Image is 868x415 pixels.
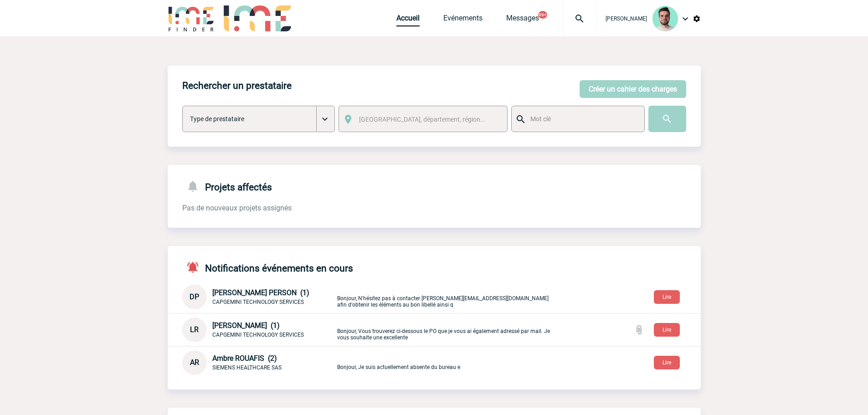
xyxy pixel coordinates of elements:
[647,358,687,366] a: Lire
[506,14,539,26] a: Messages
[212,288,309,297] span: [PERSON_NAME] PERSON (1)
[654,323,680,337] button: Lire
[648,106,686,132] input: Submit
[168,5,215,31] img: IME-Finder
[182,80,292,91] h4: Rechercher un prestataire
[182,285,335,309] div: Conversation privée : Client - Agence
[647,325,687,333] a: Lire
[652,6,678,31] img: 121547-2.png
[182,325,551,333] a: LR [PERSON_NAME] (1) CAPGEMINI TECHNOLOGY SERVICES Bonjour, Vous trouverez ci-dessous le PO que j...
[212,332,304,338] span: CAPGEMINI TECHNOLOGY SERVICES
[359,116,486,123] span: [GEOGRAPHIC_DATA], département, région...
[186,179,205,193] img: notifications-24-px-g.png
[190,292,199,301] span: DP
[182,292,551,301] a: DP [PERSON_NAME] PERSON (1) CAPGEMINI TECHNOLOGY SERVICES Bonjour, N'hésitez pas à contacter [PER...
[182,318,335,342] div: Conversation privée : Client - Agence
[654,356,680,369] button: Lire
[647,292,687,301] a: Lire
[190,358,199,367] span: AR
[443,14,483,26] a: Evénements
[186,261,205,274] img: notifications-active-24-px-r.png
[212,364,282,371] span: SIEMENS HEALTHCARE SAS
[337,287,551,308] p: Bonjour, N'hésitez pas à contacter [PERSON_NAME][EMAIL_ADDRESS][DOMAIN_NAME] afin d'obtenir les é...
[396,14,420,26] a: Accueil
[528,113,636,125] input: Mot clé
[190,325,199,334] span: LR
[337,355,551,370] p: Bonjour, Je suis actuellement absente du bureau e
[182,261,353,274] h4: Notifications événements en cours
[182,179,272,193] h4: Projets affectés
[212,299,304,305] span: CAPGEMINI TECHNOLOGY SERVICES
[538,11,547,19] button: 99+
[212,354,277,363] span: Ambre ROUAFIS (2)
[182,358,551,366] a: AR Ambre ROUAFIS (2) SIEMENS HEALTHCARE SAS Bonjour, Je suis actuellement absente du bureau e
[212,321,280,330] span: [PERSON_NAME] (1)
[606,15,647,22] span: [PERSON_NAME]
[654,290,680,304] button: Lire
[182,350,335,375] div: Conversation privée : Client - Agence
[182,204,292,212] span: Pas de nouveaux projets assignés
[337,319,551,341] p: Bonjour, Vous trouverez ci-dessous le PO que je vous ai également adressé par mail. Je vous souha...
